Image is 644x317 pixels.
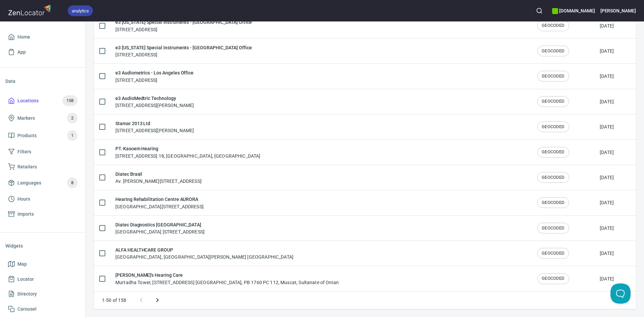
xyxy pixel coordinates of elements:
[600,22,614,29] div: [DATE]
[538,275,569,282] span: GEOCODED
[115,95,194,109] div: [STREET_ADDRESS][PERSON_NAME]
[538,124,569,130] span: GEOCODED
[67,114,77,122] span: 2
[115,18,252,33] div: [STREET_ADDRESS]
[115,246,293,260] div: [GEOGRAPHIC_DATA], [GEOGRAPHIC_DATA][PERSON_NAME] [GEOGRAPHIC_DATA]
[5,302,80,317] a: Carousel
[5,207,80,222] a: Imports
[17,148,31,156] span: Filters
[115,145,261,159] div: [STREET_ADDRESS] 18, [GEOGRAPHIC_DATA], [GEOGRAPHIC_DATA]
[538,174,569,181] span: GEOCODED
[115,271,339,279] h6: [PERSON_NAME]'s Hearing Care
[68,5,93,16] div: analytics
[115,196,204,203] h6: Hearing Rehabilitation Centre AURORA
[17,275,34,283] span: Locator
[62,97,77,105] span: 158
[115,120,194,127] h6: Stamar 2013 Ltd
[17,179,41,187] span: Languages
[115,44,252,51] h6: e3 [US_STATE] Special Instruments - [GEOGRAPHIC_DATA] Office
[538,225,569,231] span: GEOCODED
[600,225,614,231] div: [DATE]
[600,174,614,181] div: [DATE]
[17,97,39,105] span: Locations
[5,109,80,127] a: Markers2
[17,163,37,171] span: Retailers
[115,145,261,152] h6: PT. Kasoem Hearing
[5,144,80,159] a: Filters
[115,95,194,102] h6: e3 AudioMedtric Technology
[552,3,595,18] div: Manage your apps
[538,200,569,206] span: GEOCODED
[115,221,205,228] h6: Diatec Diagnostics [GEOGRAPHIC_DATA]
[538,22,569,29] span: GEOCODED
[5,257,80,272] a: Map
[600,199,614,206] div: [DATE]
[115,170,202,178] h6: Diatec Brasil
[5,30,80,45] a: Home
[17,260,27,268] span: Map
[115,120,194,134] div: [STREET_ADDRESS][PERSON_NAME]
[600,48,614,54] div: [DATE]
[600,250,614,257] div: [DATE]
[5,192,80,207] a: Hours
[102,297,126,304] p: 1-50 of 158
[5,92,80,109] a: Locations158
[600,7,636,14] h6: [PERSON_NAME]
[115,69,194,76] h6: e3 Audiometrics - Los Angeles Office
[600,149,614,156] div: [DATE]
[538,48,569,54] span: GEOCODED
[67,179,77,187] span: 8
[5,159,80,174] a: Retailers
[68,7,93,14] span: analytics
[17,131,37,140] span: Products
[17,195,30,203] span: Hours
[552,8,558,14] button: color-6DC700
[600,73,614,80] div: [DATE]
[538,250,569,257] span: GEOCODED
[538,149,569,155] span: GEOCODED
[17,305,37,313] span: Carousel
[115,69,194,83] div: [STREET_ADDRESS]
[5,127,80,144] a: Products1
[17,33,30,41] span: Home
[67,132,77,140] span: 1
[5,272,80,287] a: Locator
[538,98,569,105] span: GEOCODED
[600,98,614,105] div: [DATE]
[115,246,293,254] h6: ALFA HEALTHCARE GROUP
[5,45,80,60] a: App
[610,283,631,304] iframe: Help Scout Beacon - Open
[17,48,26,56] span: App
[532,3,547,18] button: Search
[115,44,252,58] div: [STREET_ADDRESS]
[600,123,614,130] div: [DATE]
[600,3,636,18] button: [PERSON_NAME]
[5,238,80,254] li: Widgets
[552,7,595,14] h6: [DOMAIN_NAME]
[115,271,339,285] div: Murtadha Tower, [STREET_ADDRESS] [GEOGRAPHIC_DATA], PB 1760 PC 112, Muscat, Sultanate of Oman
[17,210,34,218] span: Imports
[5,174,80,192] a: Languages8
[8,3,53,17] img: zenlocator
[115,221,205,235] div: [GEOGRAPHIC_DATA] [STREET_ADDRESS]
[5,73,80,89] li: Data
[17,290,37,298] span: Directory
[17,114,35,122] span: Markers
[149,292,165,308] button: Next page
[115,18,252,26] h6: e3 [US_STATE] Special Instruments - [GEOGRAPHIC_DATA] Office
[538,73,569,80] span: GEOCODED
[115,170,202,184] div: Av. [PERSON_NAME][STREET_ADDRESS]
[115,196,204,210] div: [GEOGRAPHIC_DATA][STREET_ADDRESS]
[600,275,614,282] div: [DATE]
[5,286,80,302] a: Directory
